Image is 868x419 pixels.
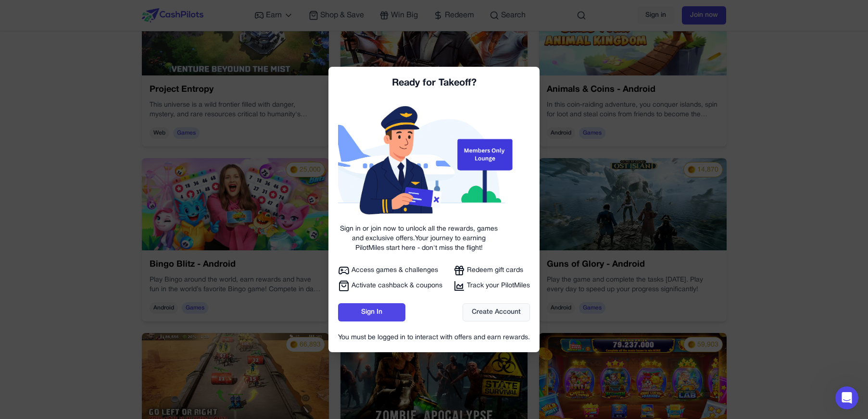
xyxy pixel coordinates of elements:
div: Ready for Takeoff? [338,76,530,90]
a: Create Account [463,303,530,321]
div: You must be logged in to interact with offers and earn rewards. [338,333,530,343]
div: Redeem gift cards [453,265,530,276]
img: Please sign up [338,101,523,224]
div: Track your PilotMiles [453,280,530,292]
a: Sign In [338,303,405,321]
div: Activate cashback & coupons [338,280,444,292]
div: Access games & challenges [338,265,444,276]
div: Sign in or join now to unlock all the rewards, games and exclusive offers.Your journey to earning... [338,224,500,253]
iframe: Intercom live chat [835,386,858,409]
